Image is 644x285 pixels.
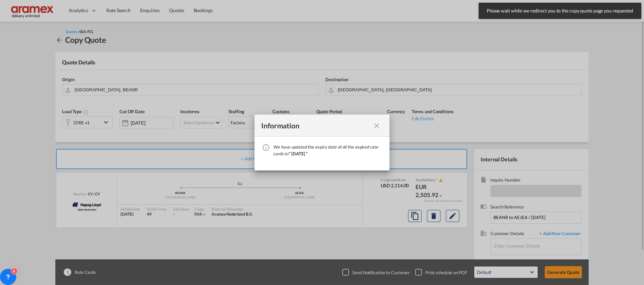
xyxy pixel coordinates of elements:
[289,151,307,156] span: " [DATE] "
[261,121,371,130] div: Information
[373,122,381,130] md-icon: icon-close fg-AAA8AD cursor
[254,115,390,170] md-dialog: We have ...
[273,144,383,157] div: We have updated the expiry date of all the expired rate cards to
[262,144,270,152] md-icon: icon-information-outline
[485,7,635,14] span: Please wait while we redirect you to the copy quote page you requested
